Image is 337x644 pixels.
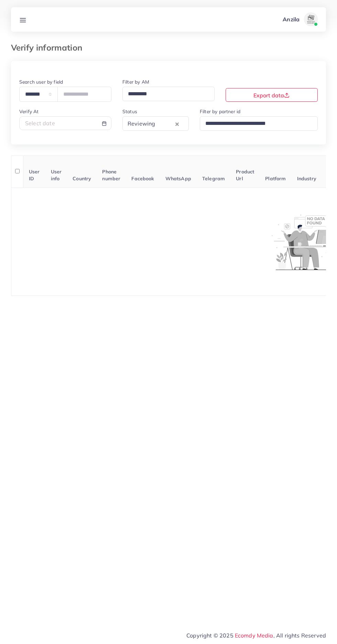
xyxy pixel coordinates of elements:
[122,87,215,101] div: Search for option
[203,118,309,129] input: Search for option
[165,175,191,182] span: WhatsApp
[279,12,320,26] a: Anzilaavatar
[122,108,137,115] label: Status
[51,169,62,182] span: User info
[200,116,318,130] div: Search for option
[202,175,225,182] span: Telegram
[102,169,120,182] span: Phone number
[297,175,316,182] span: Industry
[304,12,318,26] img: avatar
[11,43,88,53] h3: Verify information
[29,169,40,182] span: User ID
[283,15,300,23] p: Anzila
[235,632,273,639] a: Ecomdy Media
[122,116,189,130] div: Search for option
[175,120,179,128] button: Clear Selected
[25,120,55,127] span: Select date
[19,108,39,115] label: Verify At
[253,92,290,99] span: Export data
[200,108,240,115] label: Filter by partner id
[19,78,63,85] label: Search user by field
[186,631,326,640] span: Copyright © 2025
[122,78,149,85] label: Filter by AM
[73,175,91,182] span: Country
[126,89,206,99] input: Search for option
[126,119,156,129] span: Reviewing
[157,118,174,129] input: Search for option
[131,175,154,182] span: Facebook
[273,631,326,640] span: , All rights Reserved
[265,175,286,182] span: Platform
[226,88,318,102] button: Export data
[236,169,254,182] span: Product Url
